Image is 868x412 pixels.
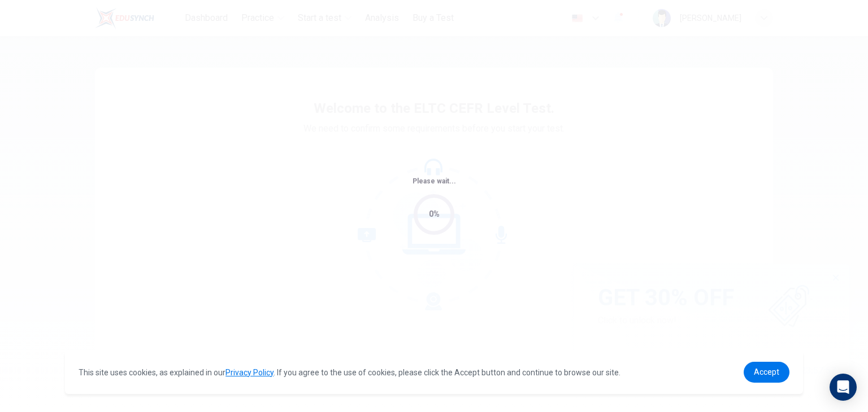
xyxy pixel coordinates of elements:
span: Please wait... [413,177,456,185]
div: 0% [429,208,440,221]
div: cookieconsent [65,350,803,394]
a: Privacy Policy [225,368,274,377]
div: Open Intercom Messenger [830,374,857,401]
span: Accept [754,367,779,376]
a: dismiss cookie message [744,362,789,383]
span: This site uses cookies, as explained in our . If you agree to the use of cookies, please click th... [79,368,620,377]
